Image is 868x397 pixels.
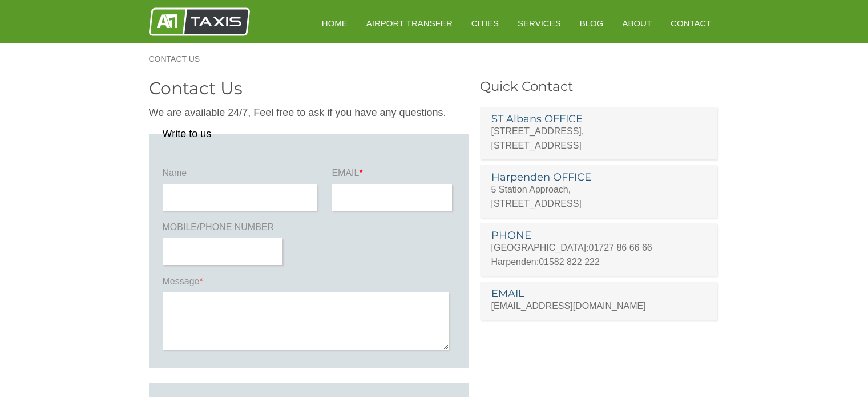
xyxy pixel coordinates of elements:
[480,80,720,93] h3: Quick Contact
[163,275,455,292] label: Message
[539,257,600,267] a: 01582 822 222
[491,124,706,153] p: [STREET_ADDRESS], [STREET_ADDRESS]
[149,7,250,36] img: A1 Taxis
[163,221,285,238] label: MOBILE/PHONE NUMBER
[314,9,356,37] a: HOME
[332,167,454,184] label: EMAIL
[614,9,660,37] a: About
[149,80,469,97] h2: Contact Us
[491,301,646,311] a: [EMAIL_ADDRESS][DOMAIN_NAME]
[491,182,706,211] p: 5 Station Approach, [STREET_ADDRESS]
[149,106,469,120] p: We are available 24/7, Feel free to ask if you have any questions.
[491,172,706,182] h3: Harpenden OFFICE
[358,9,461,37] a: Airport Transfer
[510,9,569,37] a: Services
[491,114,706,124] h3: ST Albans OFFICE
[491,288,706,299] h3: EMAIL
[149,55,212,63] a: Contact Us
[572,9,612,37] a: Blog
[491,255,706,269] p: Harpenden:
[163,129,212,139] legend: Write to us
[491,230,706,240] h3: PHONE
[663,9,719,37] a: Contact
[491,240,706,255] p: [GEOGRAPHIC_DATA]:
[589,243,652,252] a: 01727 86 66 66
[463,9,507,37] a: Cities
[163,167,320,184] label: Name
